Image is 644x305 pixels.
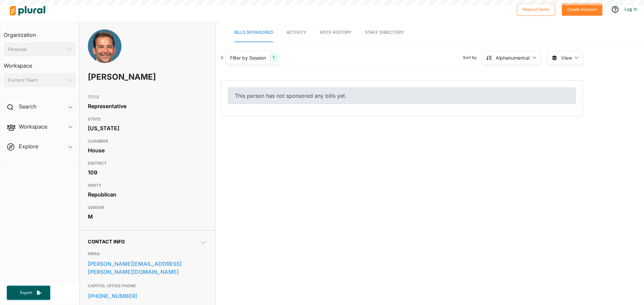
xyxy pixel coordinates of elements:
button: Create Account [562,3,602,16]
div: [US_STATE] [88,123,207,133]
h2: Search [19,103,36,110]
img: Headshot of Troy Waymaster [88,29,121,78]
a: Request Demo [517,5,555,12]
h3: EMAIL [88,250,207,258]
div: Filter by Session [230,54,266,61]
span: View [561,54,572,61]
span: Export [15,290,37,296]
div: Personal [8,46,65,53]
div: 0 [221,55,223,61]
a: Activity [286,23,306,42]
a: Vote History [320,23,352,42]
h3: STATE [88,115,207,123]
button: Request Demo [517,3,555,16]
h3: CAPITOL OFFICE PHONE [88,282,207,290]
div: 109 [88,167,207,177]
a: Bills Sponsored [234,23,273,42]
h3: Organization [4,25,76,40]
a: [PERSON_NAME][EMAIL_ADDRESS][PERSON_NAME][DOMAIN_NAME] [88,259,207,277]
div: M [88,212,207,222]
h3: Workspace [4,56,76,71]
div: Current Team [8,77,65,84]
h3: TITLE [88,93,207,101]
div: House [88,145,207,155]
button: Export [7,286,50,300]
div: Representative [88,101,207,111]
div: Alphanumerical [496,54,530,61]
h3: PARTY [88,181,207,189]
div: This person has not sponsored any bills yet. [228,87,576,104]
span: Sort by [463,55,482,61]
div: Republican [88,189,207,200]
a: Log In [625,6,637,12]
h1: [PERSON_NAME] [88,67,159,87]
span: Bills Sponsored [234,30,273,35]
a: Create Account [562,5,602,12]
h3: GENDER [88,204,207,212]
h3: CHAMBER [88,137,207,145]
span: Vote History [320,30,352,35]
span: Activity [286,30,306,35]
a: Staff Directory [365,23,404,42]
a: [PHONE_NUMBER] [88,291,207,301]
span: Contact Info [88,239,125,244]
div: 1 [270,53,277,62]
h3: DISTRICT [88,159,207,167]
